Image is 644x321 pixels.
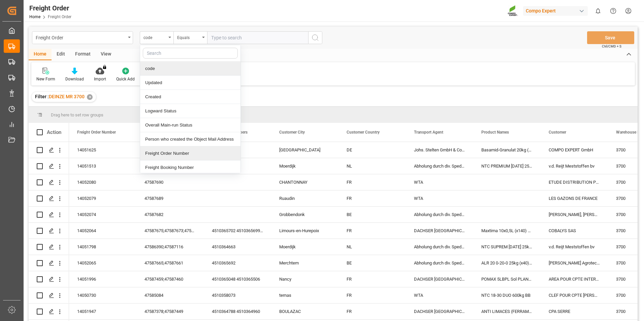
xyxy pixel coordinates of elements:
[69,239,136,255] div: 14051798
[69,142,136,158] div: 14051625
[29,223,69,239] div: Press SPACE to select this row.
[140,104,240,118] div: Logward Status
[541,223,608,239] div: COBALYS SAS
[508,5,518,17] img: Screenshot%202023-09-29%20at%2010.02.21.png_1712312052.png
[29,142,69,158] div: Press SPACE to select this row.
[136,174,204,190] div: 47587690
[136,239,204,255] div: 47586390;47587116
[69,190,136,206] div: 14052079
[279,130,305,135] span: Customer City
[271,223,339,239] div: Limours-en-Hurepoix
[406,239,473,255] div: Abholung durch div. Spediteure
[77,130,116,135] span: Freight Order Number
[339,287,406,303] div: FR
[136,207,204,222] div: 47587682
[29,207,69,223] div: Press SPACE to select this row.
[271,255,339,271] div: Merchtem
[52,49,70,60] div: Edit
[96,49,116,60] div: View
[271,287,339,303] div: ternas
[69,174,136,190] div: 14052080
[87,94,93,100] div: ✕
[549,130,566,135] span: Customer
[69,223,136,239] div: 14052064
[406,158,473,174] div: Abholung durch div. Spediteure
[541,174,608,190] div: ETUDE DISTRIBUTION PIVETEAU ST-CHA
[473,271,541,287] div: POMAX 5LBPL Sol PLANTES FLEURIES 60x1kg;TRANSPORT
[339,223,406,239] div: FR
[406,287,473,303] div: WTA
[406,174,473,190] div: WTA
[406,223,473,239] div: DACHSER [GEOGRAPHIC_DATA] N.V./S.A
[207,31,308,44] input: Type to search
[69,207,136,222] div: 14052074
[29,158,69,174] div: Press SPACE to select this row.
[116,76,135,82] div: Quick Add
[204,223,271,239] div: 4510365702 4510365699 4510365641 4510365701 4510365690 4510365693 4510364955
[140,62,240,76] div: code
[339,271,406,287] div: FR
[406,255,473,271] div: Abholung durch div. Spediteure
[140,132,240,146] div: Person who created the Object Mail Address
[271,207,339,222] div: Grobbendonk
[602,44,621,49] span: Ctrl/CMD + S
[339,255,406,271] div: BE
[271,304,339,319] div: BOULAZAC
[204,271,271,287] div: 4510365048 4510365506
[541,287,608,303] div: CLEF POUR CPTE [PERSON_NAME]
[541,271,608,287] div: AREA POUR CPTE INTERRAPRO
[140,160,240,175] div: Freight Booking Number
[414,130,443,135] span: Transport Agent
[143,48,238,59] input: Search
[70,49,96,60] div: Format
[29,304,69,320] div: Press SPACE to select this row.
[36,76,55,82] div: New Form
[406,207,473,222] div: Abholung durch div. Spediteure
[473,304,541,319] div: ANTI LIMACES (FERRAMOL) 4x5kg (x18);CS REG. PLUS BS 10kg (x40) FR;Insignia 5x125g (x4);KICK PRO 6...
[541,207,608,222] div: [PERSON_NAME], [PERSON_NAME] & Co N.V.
[136,304,204,319] div: 47587378;47587449
[140,146,240,160] div: Freight Order Number
[271,239,339,255] div: Moerdijk
[136,190,204,206] div: 47587689
[271,271,339,287] div: Nancy
[29,255,69,271] div: Press SPACE to select this row.
[69,271,136,287] div: 14051996
[69,287,136,303] div: 14050730
[69,158,136,174] div: 14051513
[32,31,133,44] button: open menu
[49,94,85,99] span: DEINZE MR 3700
[29,49,52,60] div: Home
[406,271,473,287] div: DACHSER [GEOGRAPHIC_DATA] N.V./S.A
[136,142,204,158] div: 47586764
[406,304,473,319] div: DACHSER [GEOGRAPHIC_DATA] N.V./S.A
[136,223,204,239] div: 47587675;47587673;47587653;47587674;47587684;47587670;47587672;47587683;47587652
[271,142,339,158] div: [GEOGRAPHIC_DATA]
[606,3,621,19] button: Help Center
[473,223,541,239] div: Maxtima 10x0,5L (x140) FRALS Flo [DATE] 25kg (x24) FR;BC PLUS [DATE] 9M 25kg (x42) INTBAPL 10x1kg...
[47,129,61,135] div: Action
[51,112,103,117] span: Drag here to set row groups
[204,255,271,271] div: 4510365692
[140,76,240,90] div: Updated
[473,239,541,255] div: NTC SUPREM [DATE] 25kg (x40) BE,EN,F,[GEOGRAPHIC_DATA]
[204,304,271,319] div: 4510364788 4510364960
[347,130,380,135] span: Customer Country
[29,271,69,287] div: Press SPACE to select this row.
[140,31,173,44] button: close menu
[339,190,406,206] div: FR
[308,31,322,44] button: search button
[523,4,590,17] button: Compo Expert
[29,190,69,207] div: Press SPACE to select this row.
[541,255,608,271] div: [PERSON_NAME] Agrotechnie BV
[523,6,588,16] div: Compo Expert
[204,287,271,303] div: 4510358073
[406,142,473,158] div: Johs. Stelten GmbH & Co. KG
[36,33,126,41] div: Freight Order
[29,174,69,190] div: Press SPACE to select this row.
[143,33,166,41] div: code
[140,90,240,104] div: Created
[29,239,69,255] div: Press SPACE to select this row.
[339,142,406,158] div: DE
[271,190,339,206] div: Ruaudin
